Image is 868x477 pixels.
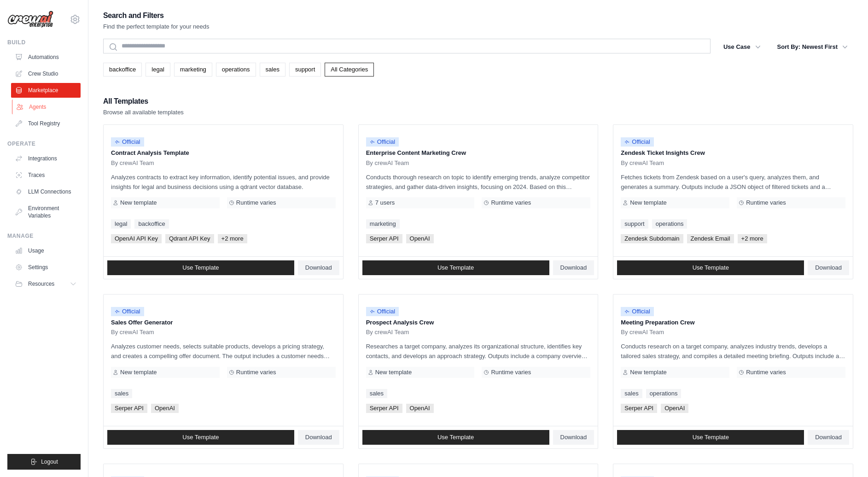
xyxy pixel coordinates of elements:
p: Fetches tickets from Zendesk based on a user's query, analyzes them, and generates a summary. Out... [621,172,845,192]
a: legal [146,63,170,77]
a: Use Template [107,260,294,275]
p: Analyzes customer needs, selects suitable products, develops a pricing strategy, and creates a co... [111,342,336,361]
span: Serper API [366,234,402,243]
span: OpenAI API Key [111,234,162,243]
span: Serper API [366,404,402,413]
a: operations [216,63,256,77]
p: Sales Offer Generator [111,318,336,327]
span: Official [366,137,399,147]
a: Traces [11,168,81,183]
span: Download [560,434,587,441]
a: Tool Registry [11,116,81,131]
a: Download [553,430,594,445]
span: By crewAI Team [111,159,154,167]
span: Zendesk Subdomain [621,234,683,243]
span: Runtime varies [746,199,786,206]
a: Download [808,430,849,445]
a: Use Template [617,260,804,275]
span: Download [305,434,332,441]
div: Operate [7,140,81,147]
span: OpenAI [406,404,434,413]
a: support [289,63,321,77]
span: Use Template [437,264,474,271]
span: Runtime varies [236,199,276,206]
a: sales [260,63,285,77]
a: Download [553,260,594,275]
span: Official [111,307,144,316]
span: New template [630,199,666,206]
a: marketing [174,63,212,77]
div: Build [7,39,81,46]
a: operations [646,389,682,398]
span: New template [375,369,412,376]
p: Zendesk Ticket Insights Crew [621,148,845,158]
span: By crewAI Team [366,329,409,336]
span: Runtime varies [236,369,276,376]
div: Manage [7,232,81,240]
span: By crewAI Team [366,159,409,167]
p: Conducts thorough research on topic to identify emerging trends, analyze competitor strategies, a... [366,172,591,192]
span: Use Template [182,434,219,441]
span: Download [560,264,587,271]
span: Download [305,264,332,271]
a: Use Template [362,260,549,275]
span: By crewAI Team [111,329,154,336]
a: Agents [12,100,82,114]
span: Official [111,137,144,147]
span: +2 more [738,234,767,243]
a: LLM Connections [11,184,81,199]
span: Download [815,264,842,271]
a: Usage [11,243,81,258]
button: Sort By: Newest First [772,39,853,55]
p: Contract Analysis Template [111,148,336,158]
span: +2 more [218,234,247,243]
p: Browse all available templates [103,108,184,117]
a: sales [111,389,132,398]
span: OpenAI [406,234,434,243]
a: sales [621,389,642,398]
span: Official [621,137,654,147]
a: Marketplace [11,83,81,98]
span: Use Template [182,264,219,271]
span: Zendesk Email [687,234,734,243]
a: backoffice [134,219,169,229]
a: marketing [366,219,400,229]
p: Analyzes contracts to extract key information, identify potential issues, and provide insights fo... [111,172,336,192]
a: Settings [11,260,81,275]
button: Use Case [718,39,766,55]
span: Use Template [437,434,474,441]
p: Find the perfect template for your needs [103,22,210,31]
span: By crewAI Team [621,159,664,167]
span: New template [120,369,157,376]
h2: All Templates [103,95,184,108]
span: 7 users [375,199,395,206]
a: Automations [11,50,81,65]
p: Enterprise Content Marketing Crew [366,148,591,158]
a: legal [111,219,131,229]
span: Official [366,307,399,316]
span: Serper API [621,404,657,413]
span: Official [621,307,654,316]
span: Runtime varies [491,369,531,376]
a: Integrations [11,151,81,166]
span: Use Template [693,264,729,271]
span: By crewAI Team [621,329,664,336]
span: Runtime varies [491,199,531,206]
p: Researches a target company, analyzes its organizational structure, identifies key contacts, and ... [366,342,591,361]
span: Runtime varies [746,369,786,376]
a: Environment Variables [11,201,81,223]
button: Resources [11,277,81,291]
a: Download [298,430,339,445]
p: Meeting Preparation Crew [621,318,845,327]
a: support [621,219,648,229]
a: operations [652,219,687,229]
span: Serper API [111,404,147,413]
span: Use Template [693,434,729,441]
span: OpenAI [151,404,179,413]
button: Logout [7,454,81,470]
a: Use Template [362,430,549,445]
a: Use Template [107,430,294,445]
span: OpenAI [661,404,688,413]
span: Logout [41,458,58,465]
p: Prospect Analysis Crew [366,318,591,327]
